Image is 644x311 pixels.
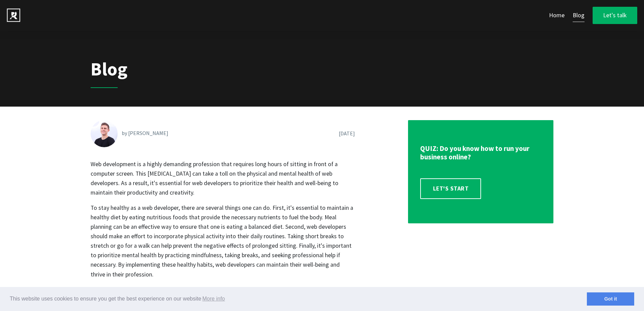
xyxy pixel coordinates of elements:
[91,159,355,198] p: Web development is a highly demanding profession that requires long hours of sitting in front of ...
[91,120,118,147] img: Andriy Haydash
[91,54,554,88] span: Blog
[420,144,529,161] strong: QUIZ: Do you know how to run your business online?
[549,9,565,22] a: Home
[420,178,481,199] a: LET'S START
[573,9,585,22] a: Blog
[593,7,637,24] a: Let's talk
[587,292,634,306] a: dismiss cookie message
[223,129,362,138] div: [DATE]
[91,203,355,279] p: To stay healthy as a web developer, there are several things one can do. First, it's essential to...
[10,294,587,304] span: This website uses cookies to ensure you get the best experience on our website
[7,8,20,22] img: PROGMATIQ - web design and web development company
[84,120,223,147] div: by [PERSON_NAME]
[201,294,226,304] a: learn more about cookies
